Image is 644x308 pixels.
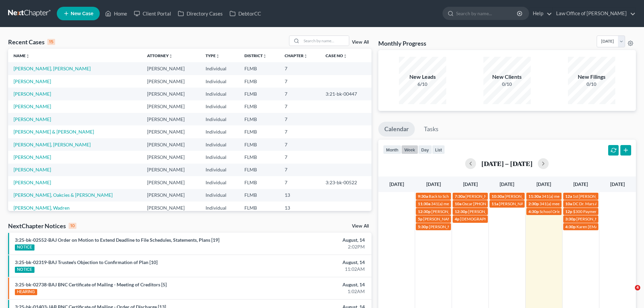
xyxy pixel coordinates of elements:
[15,289,37,295] div: HEARING
[352,224,369,229] a: View All
[399,73,446,81] div: New Leads
[69,223,76,229] div: 10
[528,201,539,206] span: 2:30p
[263,54,267,58] i: unfold_more
[142,88,200,100] td: [PERSON_NAME]
[483,73,531,81] div: New Clients
[142,125,200,138] td: [PERSON_NAME]
[528,209,539,214] span: 4:30p
[279,176,320,189] td: 7
[200,151,239,163] td: Individual
[15,237,219,243] a: 3:25-bk-02552-BAJ Order on Motion to Extend Deadline to File Schedules, Statements, Plans [19]
[200,189,239,202] td: Individual
[253,281,365,288] div: August, 14
[14,142,91,147] a: [PERSON_NAME], [PERSON_NAME]
[568,73,615,81] div: New Filings
[142,113,200,125] td: [PERSON_NAME]
[492,201,498,206] span: 11a
[418,201,430,206] span: 11:30a
[565,194,572,199] span: 12a
[429,194,534,199] span: Back to School Bash - [PERSON_NAME] & [PERSON_NAME]
[26,54,30,58] i: unfold_more
[14,192,113,198] a: [PERSON_NAME], Oakcies & [PERSON_NAME]
[320,176,372,189] td: 3:23-bk-00522
[102,7,130,20] a: Home
[253,259,365,266] div: August, 14
[239,125,279,138] td: FLMB
[573,181,588,187] span: [DATE]
[200,202,239,214] td: Individual
[15,282,167,287] a: 3:25-bk-02738-BAJ BNC Certificate of Mailing - Meeting of Creditors [5]
[239,202,279,214] td: FLMB
[174,7,226,20] a: Directory Cases
[565,209,572,214] span: 12p
[200,164,239,176] td: Individual
[279,88,320,100] td: 7
[253,237,365,243] div: August, 14
[455,209,468,214] span: 12:30p
[239,151,279,163] td: FLMB
[431,201,496,206] span: 341(a) meeting for [PERSON_NAME]
[431,209,500,214] span: [PERSON_NAME] [PHONE_NUMBER]
[401,145,418,154] button: week
[244,53,267,58] a: Districtunfold_more
[239,164,279,176] td: FLMB
[142,75,200,88] td: [PERSON_NAME]
[279,151,320,163] td: 7
[239,62,279,75] td: FLMB
[468,209,536,214] span: [PERSON_NAME] [PHONE_NUMBER]
[540,209,634,214] span: School Orientation - both girls; children cannot attend
[418,194,428,199] span: 9:30a
[14,103,51,109] a: [PERSON_NAME]
[142,62,200,75] td: [PERSON_NAME]
[500,181,514,187] span: [DATE]
[239,176,279,189] td: FLMB
[455,194,465,199] span: 7:30a
[142,164,200,176] td: [PERSON_NAME]
[565,216,576,221] span: 3:30p
[432,145,445,154] button: list
[285,53,308,58] a: Chapterunfold_more
[610,181,625,187] span: [DATE]
[14,116,51,122] a: [PERSON_NAME]
[14,167,51,172] a: [PERSON_NAME]
[142,189,200,202] td: [PERSON_NAME]
[239,113,279,125] td: FLMB
[14,53,30,58] a: Nameunfold_more
[279,164,320,176] td: 7
[429,224,497,229] span: [PERSON_NAME] [PHONE_NUMBER]
[279,138,320,151] td: 7
[239,88,279,100] td: FLMB
[568,81,615,88] div: 0/10
[239,138,279,151] td: FLMB
[8,38,55,46] div: Recent Cases
[542,194,643,199] span: 341(a) meeting for [PERSON_NAME] & [PERSON_NAME]
[147,53,173,58] a: Attorneyunfold_more
[279,125,320,138] td: 7
[279,75,320,88] td: 7
[460,216,573,221] span: [DEMOGRAPHIC_DATA][PERSON_NAME] [PHONE_NUMBER]
[200,113,239,125] td: Individual
[206,53,220,58] a: Typeunfold_more
[200,88,239,100] td: Individual
[15,267,34,273] div: NOTICE
[418,122,445,137] a: Tasks
[466,194,513,199] span: [PERSON_NAME] - [DATE]
[216,54,220,58] i: unfold_more
[383,145,401,154] button: month
[389,181,404,187] span: [DATE]
[142,100,200,113] td: [PERSON_NAME]
[505,194,573,199] span: [PERSON_NAME] [PHONE_NUMBER]
[483,81,531,88] div: 0/10
[565,224,576,229] span: 4:30p
[130,7,174,20] a: Client Portal
[320,88,372,100] td: 3:21-bk-00447
[576,216,608,221] span: [PERSON_NAME]
[14,66,91,71] a: [PERSON_NAME], [PERSON_NAME]
[239,75,279,88] td: FLMB
[253,243,365,250] div: 2:02PM
[200,138,239,151] td: Individual
[553,7,636,20] a: Law Office of [PERSON_NAME]
[200,62,239,75] td: Individual
[14,154,51,160] a: [PERSON_NAME]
